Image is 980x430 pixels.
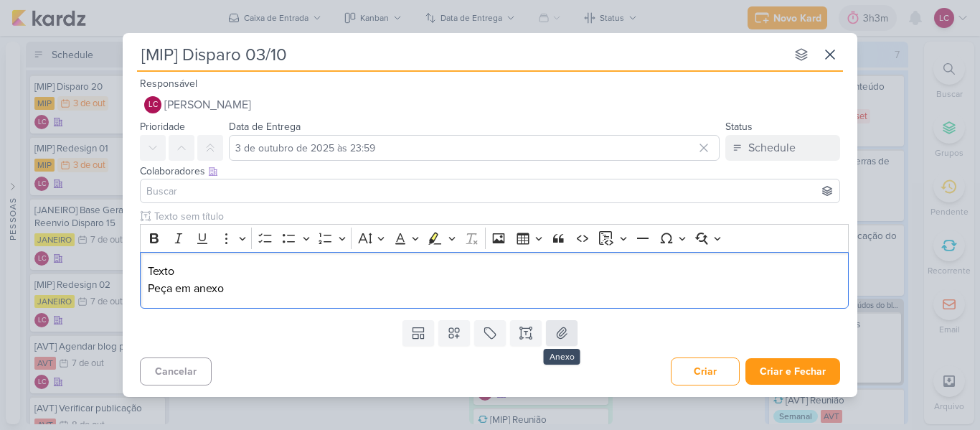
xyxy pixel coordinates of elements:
[143,182,837,200] input: Buscar
[140,78,197,90] label: Responsável
[229,121,301,133] label: Data de Entrega
[725,121,753,133] label: Status
[745,358,840,385] button: Criar e Fechar
[229,135,720,161] input: Select a date
[140,164,840,179] div: Colaboradores
[144,96,161,113] div: Laís Costa
[140,121,185,133] label: Prioridade
[140,224,849,252] div: Editor toolbar
[137,42,786,67] input: Kard Sem Título
[544,349,580,365] div: Anexo
[148,263,842,280] p: Texto
[140,92,840,118] button: LC [PERSON_NAME]
[140,252,849,309] div: Editor editing area: main
[151,209,849,224] input: Texto sem título
[149,101,158,109] p: LC
[748,139,796,156] div: Schedule
[148,280,842,297] p: Peça em anexo
[725,135,840,161] button: Schedule
[140,357,212,385] button: Cancelar
[164,96,251,113] span: [PERSON_NAME]
[671,357,740,385] button: Criar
